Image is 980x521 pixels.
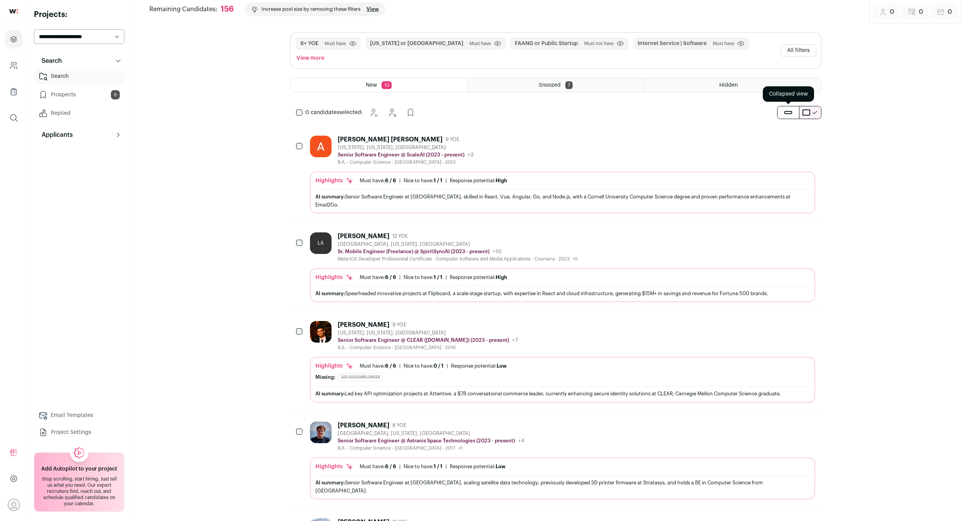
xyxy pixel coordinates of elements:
button: FAANG or Public Startup [515,40,578,47]
span: 0 [919,7,923,17]
div: Meta iOS Developer Professional Certificate - Computer Software and Media Applications - Coursera... [338,256,578,262]
p: Increase pool size by removing these filters [261,6,360,12]
span: 9 YOE [446,136,459,143]
div: Response potential: [450,274,507,281]
div: B.A. - Computer Science - [GEOGRAPHIC_DATA] - 2017 [338,445,524,451]
button: Open dropdown [8,499,20,511]
span: 6 / 6 [385,178,396,183]
span: AI summary: [315,391,345,396]
button: View more [295,53,326,64]
span: AI summary: [315,291,345,296]
div: Nice to have: [404,363,444,369]
a: Projects [5,30,23,49]
p: Search [37,56,62,66]
ul: | | [360,363,507,369]
img: 3585dc2e8a01c399495dbaf12272bb06a4a29464938ccd0b974cdc1d1a70e406 [310,422,332,443]
a: Search [34,69,124,84]
span: 9 YOE [392,322,406,328]
a: Project Settings [34,425,124,440]
div: Highlights [315,362,353,370]
span: 12 YOE [392,233,408,239]
span: 6 [111,90,120,99]
span: +10 [493,249,502,254]
div: B.S. - Computer Science - [GEOGRAPHIC_DATA] - 2016 [338,345,518,351]
p: Senior Software Engineer @ ScaleAI (2023 - present) [338,152,464,158]
span: Low [496,464,506,469]
h2: Projects: [34,9,124,20]
div: Nice to have: [404,178,442,184]
div: [GEOGRAPHIC_DATA], [US_STATE], [GEOGRAPHIC_DATA] [338,430,524,437]
span: 0 / 1 [434,363,444,368]
div: Collapsed view [763,86,814,102]
div: [US_STATE], [US_STATE], [GEOGRAPHIC_DATA] [338,145,474,151]
a: View [367,6,379,12]
ul: | | [360,178,507,184]
a: Add Autopilot to your project Stop scrolling, start hiring. Just tell us what you need. Our exper... [34,452,124,512]
p: Applicants [37,130,73,139]
span: 1 / 1 [434,178,442,183]
div: Must have: [360,363,396,369]
div: 201-500 employees [338,373,383,382]
img: 3cedc32b14f233e15035775a9679bac6d90f1dab2072e1f9c3c78bf4c63be8a6 [310,321,332,343]
div: [PERSON_NAME] [338,422,389,429]
div: Nice to have: [404,464,442,470]
button: Search [34,53,124,69]
div: Led key API optimization projects at Attentive, a $7B conversational commerce leader, currently e... [315,390,810,398]
div: Senior Software Engineer at [GEOGRAPHIC_DATA], scaling satellite data technology; previously deve... [315,479,810,495]
span: Must have [713,40,734,47]
div: Response potential: [451,363,507,369]
img: wellfound-shorthand-0d5821cbd27db2630d0214b213865d53afaa358527fdda9d0ea32b1df1b89c2c.svg [9,9,18,13]
span: 6 / 6 [385,464,396,469]
div: Missing: [315,374,335,380]
a: [PERSON_NAME] 9 YOE [US_STATE], [US_STATE], [GEOGRAPHIC_DATA] Senior Software Engineer @ CLEAR ([... [310,321,815,402]
div: Stop scrolling, start hiring. Just tell us what you need. Our expert recruiters find, reach out, ... [39,476,119,507]
a: Company Lists [5,82,23,101]
a: LA [PERSON_NAME] 12 YOE [GEOGRAPHIC_DATA], [US_STATE], [GEOGRAPHIC_DATA] Sr. Mobile Engineer (Fre... [310,232,815,302]
button: Applicants [34,127,124,143]
div: Spearheaded innovative projects at Flipboard, a scale-stage startup, with expertise in React and ... [315,289,810,297]
span: High [496,275,507,280]
div: [PERSON_NAME] [338,321,389,329]
a: Email Templates [34,408,124,423]
span: Low [497,363,507,368]
a: [PERSON_NAME] 8 YOE [GEOGRAPHIC_DATA], [US_STATE], [GEOGRAPHIC_DATA] Senior Software Engineer @ A... [310,422,815,499]
span: +1 [458,446,462,450]
span: 1 / 1 [434,464,442,469]
span: 0 [890,7,894,17]
button: [US_STATE] or [GEOGRAPHIC_DATA] [370,40,463,47]
span: +4 [518,438,524,444]
div: Response potential: [450,178,507,184]
span: 10 [382,81,392,89]
div: Must have: [360,274,396,281]
span: New [366,82,377,88]
button: 8+ YOE [300,40,318,47]
div: [PERSON_NAME] [338,232,389,240]
div: Must have: [360,178,396,184]
a: Replied [34,106,124,121]
span: 0 [948,7,952,17]
div: 156 [221,5,234,14]
span: selected: [305,109,363,116]
span: 6 / 6 [385,275,396,280]
span: AI summary: [315,194,345,199]
a: Hidden [644,78,821,92]
h2: Add Autopilot to your project [41,465,117,473]
span: High [496,178,507,183]
div: Highlights [315,177,353,185]
span: Snoozed [539,82,561,88]
span: +2 [467,152,474,158]
div: Highlights [315,463,353,471]
a: Company and ATS Settings [5,56,23,75]
span: 1 / 1 [434,275,442,280]
div: LA [310,232,332,254]
span: Hidden [719,82,738,88]
p: Senior Software Engineer @ CLEAR ([DOMAIN_NAME]) (2023 - present) [338,337,509,343]
div: Highlights [315,274,353,281]
span: Must not have [584,40,614,47]
span: Remaining Candidates: [149,5,218,14]
span: 6 / 6 [385,363,396,368]
button: Internet Service | Software [638,40,707,47]
div: Must have: [360,464,396,470]
div: Nice to have: [404,274,442,281]
ul: | | [360,464,506,470]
